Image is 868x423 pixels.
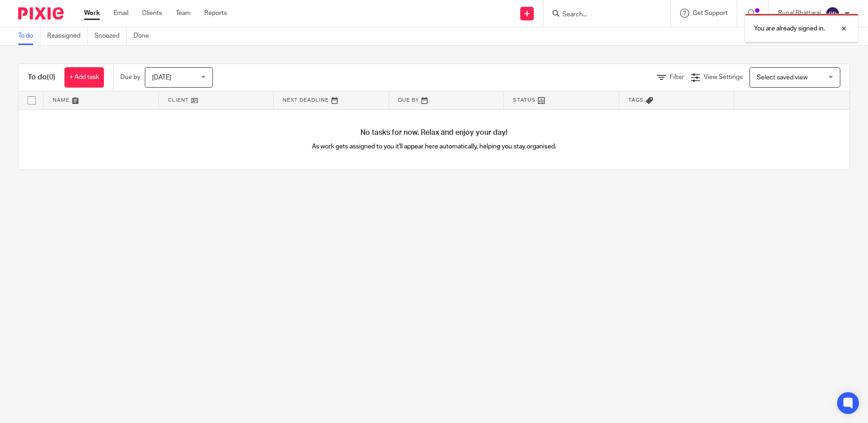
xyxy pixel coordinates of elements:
a: Reassigned [47,27,88,45]
a: Done [133,27,156,45]
a: Clients [142,9,162,18]
h4: No tasks for now. Relax and enjoy your day! [19,128,849,138]
span: Select saved view [757,74,808,81]
p: As work gets assigned to you it'll appear here automatically, helping you stay organised. [227,142,642,151]
p: You are already signed in. [754,24,825,33]
span: Tags [628,98,644,103]
p: Due by [120,73,140,82]
a: Snoozed [94,27,127,45]
span: View Settings [704,74,743,80]
span: [DATE] [152,74,171,81]
a: Work [84,9,100,18]
a: Team [176,9,191,18]
img: Pixie [18,7,64,20]
a: To do [18,27,40,45]
span: Filter [670,74,684,80]
span: (0) [47,74,55,81]
a: + Add task [64,67,104,88]
img: svg%3E [825,6,840,21]
a: Email [113,9,128,18]
a: Reports [204,9,227,18]
h1: To do [28,73,55,82]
